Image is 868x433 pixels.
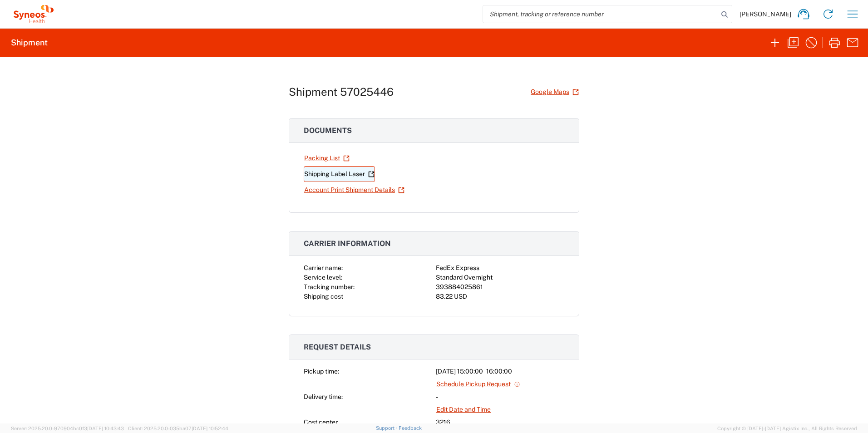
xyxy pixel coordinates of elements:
[436,402,491,418] a: Edit Date and Time
[304,368,339,375] span: Pickup time:
[304,150,350,166] a: Packing List
[304,274,342,281] span: Service level:
[436,263,564,273] div: FedEx Express
[399,425,422,431] a: Feedback
[436,376,521,392] a: Schedule Pickup Request
[376,425,399,431] a: Support
[128,426,228,431] span: Client: 2025.20.0-035ba07
[304,293,343,300] span: Shipping cost
[436,367,564,376] div: [DATE] 15:00:00 - 16:00:00
[304,182,405,198] a: Account Print Shipment Details
[436,418,564,427] div: 3216
[304,166,375,182] a: Shipping Label Laser
[436,292,564,301] div: 83.22 USD
[740,10,791,18] span: [PERSON_NAME]
[304,264,343,271] span: Carrier name:
[483,5,718,23] input: Shipment, tracking or reference number
[304,239,391,248] span: Carrier information
[304,343,371,351] span: Request details
[192,426,228,431] span: [DATE] 10:52:44
[717,424,857,433] span: Copyright © [DATE]-[DATE] Agistix Inc., All Rights Reserved
[304,283,355,290] span: Tracking number:
[436,273,564,282] div: Standard Overnight
[436,392,564,402] div: -
[87,426,124,431] span: [DATE] 10:43:43
[11,37,48,48] h2: Shipment
[289,85,394,98] h1: Shipment 57025446
[304,393,343,400] span: Delivery time:
[530,84,579,100] a: Google Maps
[11,426,124,431] span: Server: 2025.20.0-970904bc0f3
[304,126,352,135] span: Documents
[304,418,338,426] span: Cost center
[436,282,564,292] div: 393884025861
